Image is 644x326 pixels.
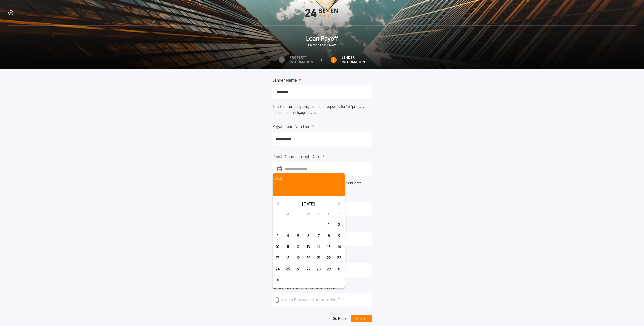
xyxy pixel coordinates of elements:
button: 24 [274,265,282,273]
button: 12 [294,243,302,251]
time: 4 [287,233,289,238]
div: T [314,211,324,217]
time: 13 [307,244,310,249]
time: 17 [276,255,279,260]
button: 31 [274,276,282,284]
button: 13 [304,243,312,251]
time: 14 [317,244,320,249]
label: Lender Information [342,55,365,64]
time: 22 [327,255,331,260]
time: 6 [307,233,309,238]
label: Property Information [290,55,313,64]
time: 23 [337,255,341,260]
button: 16 [335,243,343,251]
time: 1 [328,222,329,227]
div: T [293,211,303,217]
time: 26 [296,267,300,272]
button: 28 [315,265,323,273]
p: 2025 [275,176,342,181]
button: 3 [274,232,282,240]
time: 9 [338,233,340,238]
button: Submit [351,315,372,322]
time: 31 [276,278,279,283]
label: Payoff Good Through Date [272,154,320,158]
span: Loan Payoff [8,34,636,43]
button: Go Back [331,315,348,322]
button: 11 [284,243,292,251]
time: 15 [327,244,330,249]
button: 10 [274,243,282,251]
time: 12 [297,244,300,249]
button: 9 [335,232,343,240]
span: Create a Loan Payoff [8,43,636,47]
button: 2 [335,221,343,229]
time: 25 [286,267,290,272]
time: 2 [338,222,340,227]
time: 20 [306,255,310,260]
time: 16 [338,244,341,249]
label: This tool currently only supports requests for 1st/primary residential mortgage loans [272,104,364,115]
time: 8 [328,233,330,238]
time: 11 [287,244,289,249]
button: 21 [315,254,323,262]
label: Payoff Loan Number [272,123,310,127]
button: 14 [315,243,323,251]
label: Attach Borrower Authorization PDF [272,285,336,289]
time: 18 [286,255,289,260]
button: 23 [335,254,343,262]
time: 24 [276,267,280,272]
button: 26 [294,265,302,273]
button: 8 [325,232,333,240]
time: 21 [317,255,320,260]
button: 30 [335,265,343,273]
p: Attach Borrower Authorization File [281,297,344,303]
button: 25 [284,265,292,273]
button: 5 [294,232,302,240]
time: 19 [297,255,300,260]
time: 30 [337,267,341,272]
button: 17 [274,254,282,262]
time: 28 [317,267,321,272]
time: 7 [318,233,320,238]
div: W [303,211,314,217]
time: 3 [277,233,279,238]
time: 10 [276,244,279,249]
button: 20 [304,254,312,262]
p: [DATE] [302,201,315,207]
img: Logo [305,8,339,17]
h2: 2 [333,58,335,62]
button: 4 [284,232,292,240]
button: 7 [315,232,323,240]
button: 19 [294,254,302,262]
label: Lender Name [272,77,297,81]
div: F [324,211,334,217]
button: 1 [325,221,333,229]
button: 6 [304,232,312,240]
button: 29 [325,265,333,273]
button: 27 [304,265,312,273]
div: S [334,211,345,217]
div: S [273,211,283,217]
button: 18 [284,254,292,262]
time: 27 [307,267,310,272]
time: 5 [297,233,299,238]
button: 22 [325,254,333,262]
time: 29 [327,267,331,272]
div: M [283,211,293,217]
button: 15 [325,243,333,251]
